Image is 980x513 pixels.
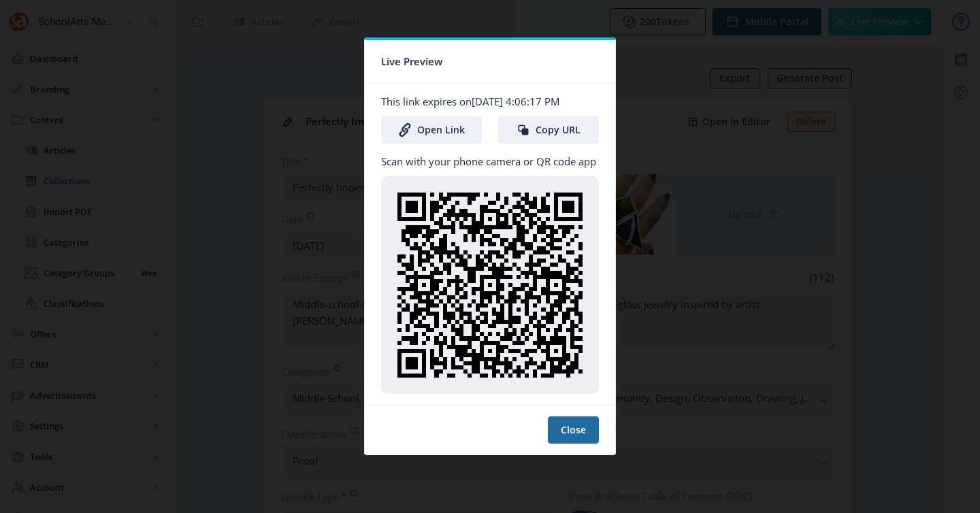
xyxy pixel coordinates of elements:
button: Close [548,416,599,444]
p: This link expires on [381,95,599,108]
span: [DATE] 4:06:17 PM [472,95,559,108]
span: Live Preview [381,51,442,72]
button: Copy URL [498,116,599,144]
p: Scan with your phone camera or QR code app [381,154,599,168]
a: Open Link [381,116,482,144]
